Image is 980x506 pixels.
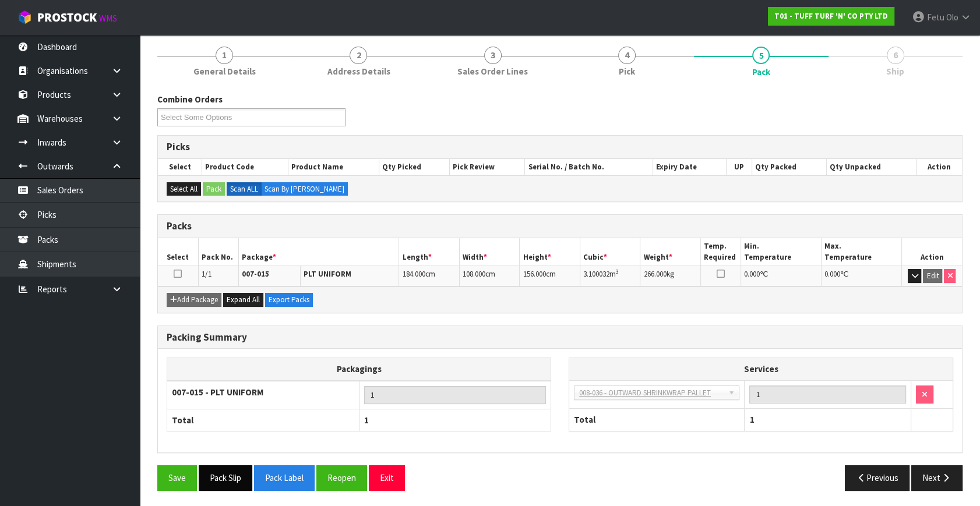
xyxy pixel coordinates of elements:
[520,266,580,286] td: cm
[202,269,211,279] span: 1/1
[199,465,252,490] button: Pack Slip
[327,65,390,77] span: Address Details
[242,269,269,279] strong: 007-015
[463,269,485,279] span: 108.000
[457,65,528,77] span: Sales Order Lines
[824,269,840,279] span: 0.000
[700,238,741,266] th: Temp. Required
[202,159,288,175] th: Product Code
[569,358,953,380] th: Services
[369,465,405,490] button: Exit
[923,269,942,283] button: Edit
[364,415,369,426] span: 1
[193,65,256,77] span: General Details
[402,269,425,279] span: 184.000
[618,47,636,64] span: 4
[569,409,745,431] th: Total
[450,159,525,175] th: Pick Review
[619,65,635,77] span: Pick
[727,159,752,175] th: UP
[216,47,233,64] span: 1
[167,358,551,381] th: Packagings
[37,10,97,25] span: ProStock
[158,238,198,266] th: Select
[265,293,313,307] button: Export Packs
[288,159,379,175] th: Product Name
[886,65,904,77] span: Ship
[254,465,315,490] button: Pack Label
[523,269,545,279] span: 156.000
[616,268,619,275] sup: 3
[227,295,260,305] span: Expand All
[167,409,359,431] th: Total
[203,182,225,196] button: Pack
[901,238,962,266] th: Action
[826,159,916,175] th: Qty Unpacked
[525,159,653,175] th: Serial No. / Batch No.
[580,238,640,266] th: Cubic
[459,238,520,266] th: Width
[17,10,32,24] img: cube-alt.png
[379,159,449,175] th: Qty Picked
[579,386,724,400] span: 008-036 - OUTWARD SHRINKWRAP PALLET
[752,47,770,64] span: 5
[916,159,962,175] th: Action
[821,266,901,286] td: ℃
[887,47,904,64] span: 6
[238,238,399,266] th: Package
[304,269,351,279] strong: PLT UNIFORM
[157,84,963,500] span: Pack
[399,238,460,266] th: Length
[752,66,770,78] span: Pack
[911,465,963,490] button: Next
[821,238,901,266] th: Max. Temperature
[350,47,367,64] span: 2
[227,182,262,196] label: Scan ALL
[640,266,701,286] td: kg
[744,269,760,279] span: 0.000
[261,182,348,196] label: Scan By [PERSON_NAME]
[167,293,221,307] button: Add Package
[158,159,202,175] th: Select
[845,465,910,490] button: Previous
[749,414,754,425] span: 1
[198,238,238,266] th: Pack No.
[223,293,263,307] button: Expand All
[741,266,821,286] td: ℃
[157,93,223,105] label: Combine Orders
[99,13,117,24] small: WMS
[768,7,894,26] a: T01 - TUFF TURF 'N' CO PTY LTD
[520,238,580,266] th: Height
[653,159,727,175] th: Expiry Date
[946,12,958,23] span: Olo
[640,238,701,266] th: Weight
[774,11,888,21] strong: T01 - TUFF TURF 'N' CO PTY LTD
[643,269,666,279] span: 266.000
[484,47,502,64] span: 3
[316,465,367,490] button: Reopen
[459,266,520,286] td: cm
[927,12,944,23] span: Fetu
[583,269,609,279] span: 3.100032
[167,332,953,343] h3: Packing Summary
[741,238,821,266] th: Min. Temperature
[157,465,197,490] button: Save
[399,266,460,286] td: cm
[580,266,640,286] td: m
[167,141,953,153] h3: Picks
[172,387,263,398] strong: 007-015 - PLT UNIFORM
[167,221,953,232] h3: Packs
[752,159,826,175] th: Qty Packed
[167,182,201,196] button: Select All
